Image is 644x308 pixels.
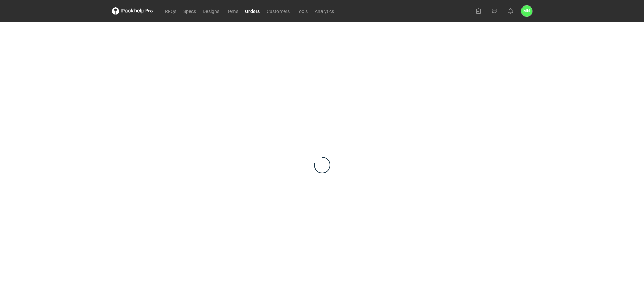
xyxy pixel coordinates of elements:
a: Items [223,7,242,15]
a: Tools [293,7,311,15]
a: Designs [199,7,223,15]
a: Customers [263,7,293,15]
a: Analytics [311,7,338,15]
svg: Packhelp Pro [112,7,153,15]
a: RFQs [161,7,180,15]
a: Orders [242,7,263,15]
a: Specs [180,7,199,15]
button: MN [521,5,532,17]
div: Małgorzata Nowotna [521,5,532,17]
